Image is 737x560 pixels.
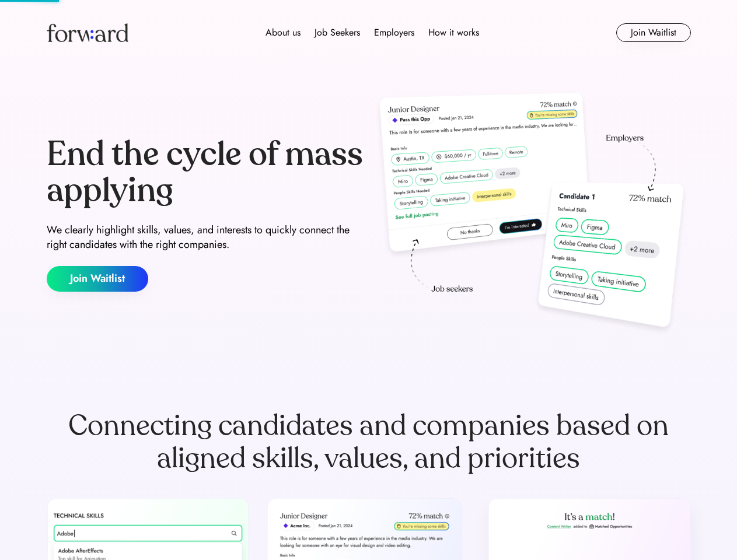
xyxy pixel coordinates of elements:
div: End the cycle of mass applying [47,136,364,208]
img: hero-image.png [373,89,691,339]
div: How it works [428,26,479,40]
div: About us [266,26,301,40]
button: Join Waitlist [616,23,691,42]
button: Join Waitlist [47,266,148,292]
div: We clearly highlight skills, values, and interests to quickly connect the right candidates with t... [47,223,364,252]
div: Job Seekers [315,26,360,40]
div: Employers [374,26,414,40]
img: Forward logo [47,23,128,42]
div: Connecting candidates and companies based on aligned skills, values, and priorities [47,409,691,475]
